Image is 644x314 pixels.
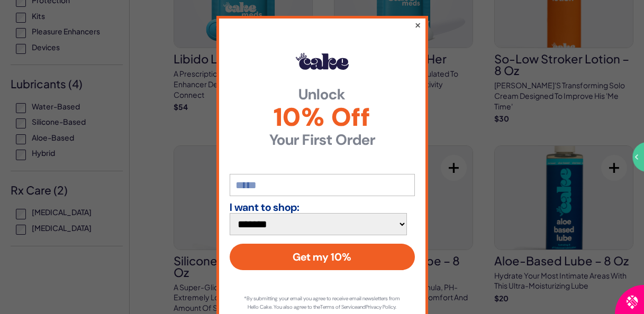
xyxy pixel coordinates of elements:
[240,294,404,311] p: *By submitting your email you agree to receive email newsletters from Hello Cake. You also agree ...
[230,244,415,270] button: Get my 10%
[296,53,349,70] img: Hello Cake
[366,303,395,310] a: Privacy Policy
[230,87,415,102] strong: Unlock
[230,133,415,147] strong: Your First Order
[230,201,300,213] strong: I want to shop:
[320,303,357,310] a: Terms of Service
[414,19,421,31] button: ×
[230,105,415,130] span: 10% Off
